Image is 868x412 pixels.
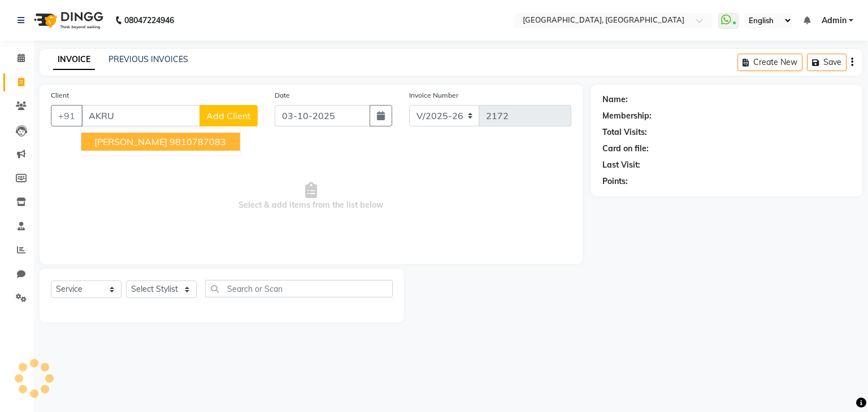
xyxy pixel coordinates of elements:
div: Membership: [602,110,652,122]
span: Select & add items from the list below [51,140,571,253]
span: Admin [822,15,847,27]
img: logo [29,5,106,36]
div: Name: [602,94,628,106]
div: Total Visits: [602,126,647,138]
div: Points: [602,176,628,187]
a: INVOICE [53,50,95,70]
label: Client [51,90,69,100]
button: Add Client [199,105,258,126]
button: +91 [51,105,83,126]
input: Search by Name/Mobile/Email/Code [81,105,200,126]
span: Add Client [206,110,251,121]
b: 08047224946 [124,5,174,36]
input: Search or Scan [205,280,393,297]
button: Create New [737,54,802,71]
div: Card on file: [602,143,649,155]
label: Date [275,90,290,100]
span: [PERSON_NAME] [95,136,168,147]
label: Invoice Number [409,90,458,100]
a: PREVIOUS INVOICES [108,54,188,64]
button: Save [807,54,847,71]
div: Last Visit: [602,159,640,171]
ngb-highlight: 9810787083 [170,136,227,147]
